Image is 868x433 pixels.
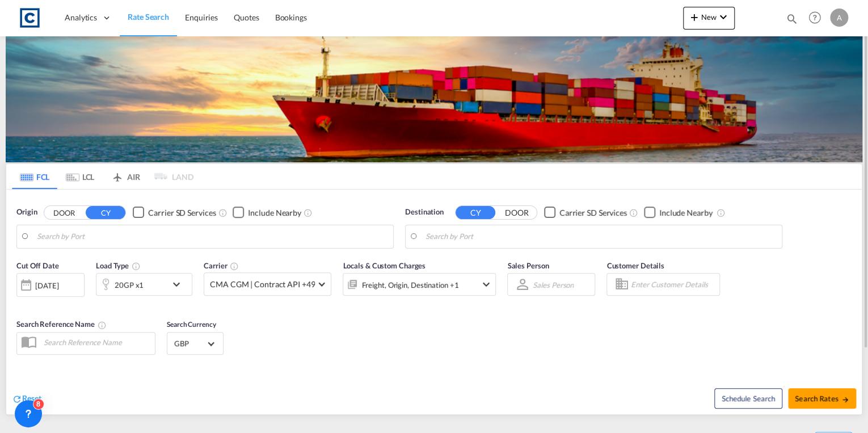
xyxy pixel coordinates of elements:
[103,164,148,189] md-tab-item: AIR
[830,9,848,27] div: A
[497,206,537,219] button: DOOR
[805,8,830,28] div: Help
[17,5,43,31] img: 1fdb9190129311efbfaf67cbb4249bed.jpeg
[659,207,713,218] div: Include Nearby
[6,36,862,162] img: LCL+%26+FCL+BACKGROUND.png
[218,208,227,217] md-icon: Unchecked: Search for CY (Container Yard) services for all selected carriers.Checked : Search for...
[204,261,239,270] span: Carrier
[133,207,216,218] md-checkbox: Checkbox No Ink
[128,12,169,22] span: Rate Search
[12,164,193,189] md-pagination-wrapper: Use the left and right arrow keys to navigate between tabs
[788,388,856,409] button: Search Ratesicon-arrow-right
[559,207,627,218] div: Carrier SD Services
[96,273,192,296] div: 20GP x1icon-chevron-down
[86,206,125,219] button: CY
[683,7,735,30] button: icon-plus 400-fgNewicon-chevron-down
[16,296,25,311] md-datepicker: Select
[361,277,458,293] div: Freight Origin Destination Factory Stuffing
[185,12,218,22] span: Enquiries
[304,208,313,217] md-icon: Unchecked: Ignores neighbouring ports when fetching rates.Checked : Includes neighbouring ports w...
[532,276,575,293] md-select: Sales Person
[425,228,776,245] input: Search by Port
[96,261,141,270] span: Load Type
[37,228,387,245] input: Search by Port
[507,261,549,270] span: Sales Person
[631,276,716,293] input: Enter Customer Details
[38,334,155,351] input: Search Reference Name
[248,207,301,218] div: Include Nearby
[786,12,798,25] md-icon: icon-magnify
[12,164,57,189] md-tab-item: FCL
[644,207,713,218] md-checkbox: Checkbox No Ink
[16,320,107,329] span: Search Reference Name
[44,206,84,219] button: DOOR
[35,280,58,291] div: [DATE]
[22,393,41,403] span: Reset
[12,394,22,404] md-icon: icon-refresh
[456,206,495,219] button: CY
[173,335,217,352] md-select: Select Currency: £ GBPUnited Kingdom Pound
[544,207,627,218] md-checkbox: Checkbox No Ink
[786,12,798,30] div: icon-magnify
[717,10,730,24] md-icon: icon-chevron-down
[16,207,37,218] span: Origin
[230,262,239,271] md-icon: The selected Trucker/Carrierwill be displayed in the rate results If the rates are from another f...
[716,208,725,217] md-icon: Unchecked: Ignores neighbouring ports when fetching rates.Checked : Includes neighbouring ports w...
[65,12,97,23] span: Analytics
[148,207,216,218] div: Carrier SD Services
[234,12,259,22] span: Quotes
[606,261,664,270] span: Customer Details
[12,393,41,405] div: icon-refreshReset
[16,273,85,297] div: [DATE]
[405,207,444,218] span: Destination
[629,208,638,217] md-icon: Unchecked: Search for CY (Container Yard) services for all selected carriers.Checked : Search for...
[714,388,782,409] button: Note: By default Schedule search will only considerorigin ports, destination ports and cut off da...
[479,278,492,291] md-icon: icon-chevron-down
[795,394,849,403] span: Search Rates
[343,261,425,270] span: Locals & Custom Charges
[6,190,862,414] div: Origin DOOR CY Checkbox No InkUnchecked: Search for CY (Container Yard) services for all selected...
[805,8,824,27] span: Help
[111,170,124,179] md-icon: icon-airplane
[233,207,301,218] md-checkbox: Checkbox No Ink
[275,12,307,22] span: Bookings
[57,164,103,189] md-tab-item: LCL
[132,262,141,271] md-icon: icon-information-outline
[167,320,216,329] span: Search Currency
[16,261,59,270] span: Cut Off Date
[343,273,496,296] div: Freight Origin Destination Factory Stuffingicon-chevron-down
[115,277,144,293] div: 20GP x1
[174,338,206,348] span: GBP
[841,396,849,403] md-icon: icon-arrow-right
[210,279,315,290] span: CMA CGM | Contract API +49
[688,12,730,22] span: New
[170,278,189,291] md-icon: icon-chevron-down
[98,321,107,330] md-icon: Your search will be saved by the below given name
[688,10,701,24] md-icon: icon-plus 400-fg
